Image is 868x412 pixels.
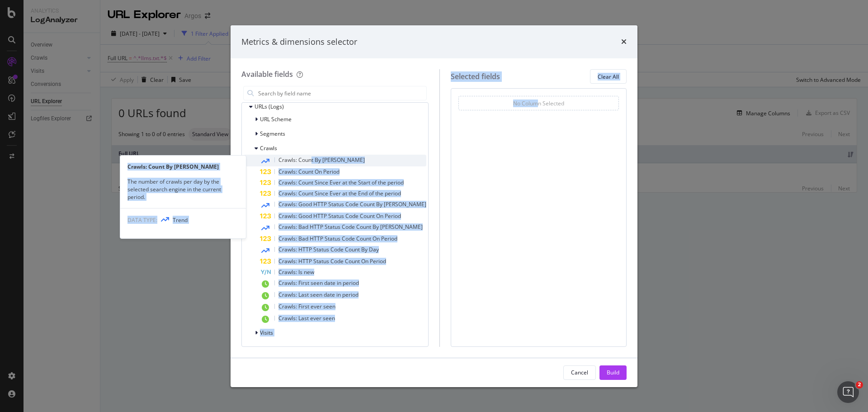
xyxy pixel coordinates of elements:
[278,168,340,175] span: Crawls: Count On Period
[260,115,292,123] span: URL Scheme
[278,156,365,164] span: Crawls: Count By [PERSON_NAME]
[451,71,500,82] div: Selected fields
[257,86,426,100] input: Search by field name
[590,69,627,84] button: Clear All
[607,369,619,376] div: Build
[241,36,357,48] div: Metrics & dimensions selector
[255,103,284,110] span: URLs (Logs)
[241,69,293,79] div: Available fields
[563,365,596,380] button: Cancel
[278,179,404,186] span: Crawls: Count Since Ever at the Start of the period
[278,246,379,253] span: Crawls: HTTP Status Code Count By Day
[598,73,619,81] div: Clear All
[278,235,397,242] span: Crawls: Bad HTTP Status Code Count On Period
[621,36,627,48] div: times
[278,268,314,276] span: Crawls: Is new
[278,223,423,231] span: Crawls: Bad HTTP Status Code Count By [PERSON_NAME]
[599,365,627,380] button: Build
[278,189,401,197] span: Crawls: Count Since Ever at the End of the period
[260,130,285,137] span: Segments
[837,381,859,403] iframe: Intercom live chat
[513,99,564,107] div: No Column Selected
[260,144,277,152] span: Crawls
[571,369,588,376] div: Cancel
[260,329,273,336] span: Visits
[278,200,426,208] span: Crawls: Good HTTP Status Code Count By [PERSON_NAME]
[278,291,359,298] span: Crawls: Last seen date in period
[120,178,246,201] div: The number of crawls per day by the selected search engine in the current period.
[120,163,246,170] div: Crawls: Count By [PERSON_NAME]
[278,303,335,310] span: Crawls: First ever seen
[278,314,335,322] span: Crawls: Last ever seen
[278,279,359,287] span: Crawls: First seen date in period
[231,25,637,387] div: modal
[278,212,401,220] span: Crawls: Good HTTP Status Code Count On Period
[278,257,386,265] span: Crawls: HTTP Status Code Count On Period
[856,381,863,388] span: 2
